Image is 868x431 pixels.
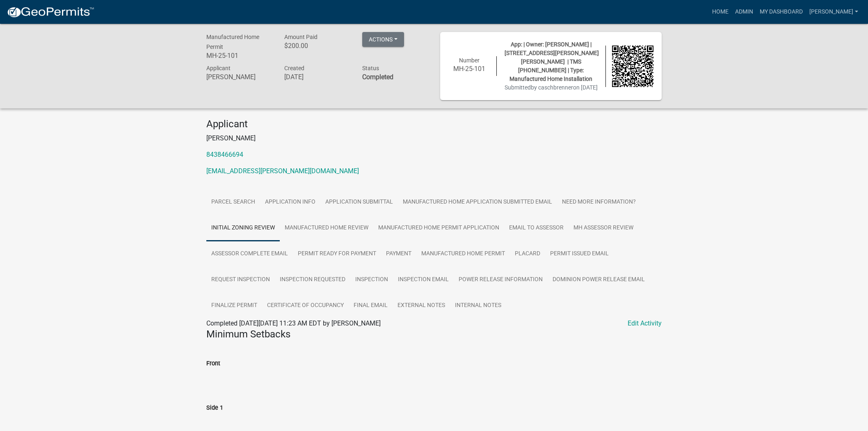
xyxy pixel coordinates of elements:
[373,215,504,241] a: Manufactured Home Permit Application
[206,189,260,215] a: Parcel search
[275,267,350,293] a: Inspection Requested
[709,4,732,20] a: Home
[284,34,318,40] span: Amount Paid
[280,215,373,241] a: Manufactured Home Review
[454,267,548,293] a: Power Release Information
[362,65,379,71] span: Status
[503,41,599,82] span: App: | Owner: [PERSON_NAME] | [STREET_ADDRESS][PERSON_NAME][PERSON_NAME] | TMS [PHONE_NUMBER] | T...
[381,241,416,267] a: Payment
[206,241,293,267] a: Assessor Complete Email
[362,73,393,81] strong: Completed
[349,293,393,319] a: Final Email
[262,293,349,319] a: Certificate of Occupancy
[284,73,350,81] h6: [DATE]
[505,84,598,91] span: Submitted on [DATE]
[260,189,320,215] a: Application Info
[531,84,573,91] span: by caschbrenner
[450,293,506,319] a: Internal Notes
[459,57,480,64] span: Number
[206,215,280,241] a: Initial Zoning Review
[612,46,654,87] img: QR code
[448,65,490,73] h6: MH-25-101
[628,319,662,328] a: Edit Activity
[206,319,381,327] span: Completed [DATE][DATE] 11:23 AM EDT by [PERSON_NAME]
[206,73,272,81] h6: [PERSON_NAME]
[393,293,450,319] a: External Notes
[510,241,545,267] a: Placard
[806,4,861,20] a: [PERSON_NAME]
[206,65,231,71] span: Applicant
[569,215,638,241] a: MH Assessor Review
[416,241,510,267] a: Manufactured Home Permit
[756,4,806,20] a: My Dashboard
[206,151,243,158] a: 8438466694
[293,241,381,267] a: Permit Ready for Payment
[206,405,223,411] label: Side 1
[398,189,557,215] a: Manufactured Home Application Submitted Email
[206,361,220,367] label: Front
[284,42,350,50] h6: $200.00
[393,267,454,293] a: Inspection Email
[284,65,304,71] span: Created
[350,267,393,293] a: Inspection
[732,4,756,20] a: Admin
[548,267,650,293] a: Dominion Power Release Email
[545,241,614,267] a: Permit Issued Email
[206,328,662,340] h4: Minimum Setbacks
[206,133,662,143] p: [PERSON_NAME]
[206,34,259,50] span: Manufactured Home Permit
[206,118,662,130] h4: Applicant
[206,167,359,175] a: [EMAIL_ADDRESS][PERSON_NAME][DOMAIN_NAME]
[557,189,641,215] a: Need More Information?
[362,32,404,47] button: Actions
[206,267,275,293] a: Request Inspection
[206,52,272,60] h6: MH-25-101
[320,189,398,215] a: Application Submittal
[206,293,262,319] a: Finalize Permit
[504,215,569,241] a: Email to Assessor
